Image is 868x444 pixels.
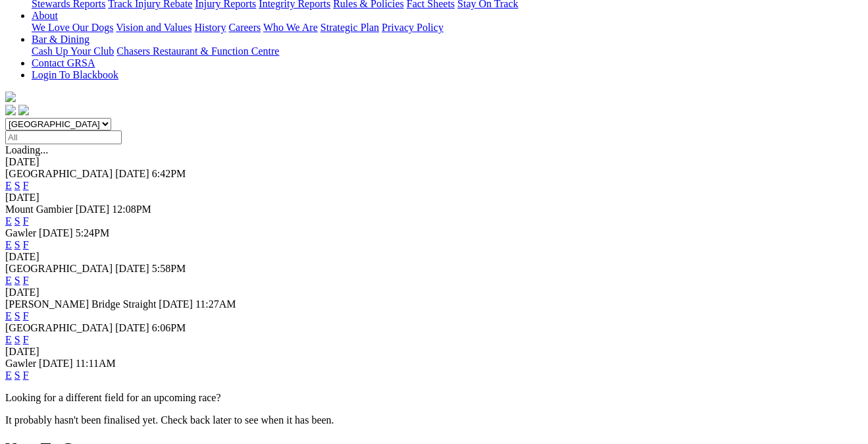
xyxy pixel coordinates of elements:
[5,310,12,321] a: E
[263,22,318,33] a: Who We Are
[5,392,863,404] p: Looking for a different field for an upcoming race?
[5,144,48,155] span: Loading...
[32,22,863,34] div: About
[39,358,73,369] span: [DATE]
[76,227,110,238] span: 5:24PM
[115,168,149,179] span: [DATE]
[32,34,89,45] a: Bar & Dining
[5,130,122,144] input: Select date
[76,204,110,215] span: [DATE]
[5,251,863,263] div: [DATE]
[5,105,16,115] img: facebook.svg
[152,322,186,333] span: 6:06PM
[116,22,191,33] a: Vision and Values
[5,334,12,345] a: E
[382,22,444,33] a: Privacy Policy
[39,227,73,238] span: [DATE]
[5,204,73,215] span: Mount Gambier
[14,310,20,321] a: S
[5,287,863,298] div: [DATE]
[5,215,12,227] a: E
[14,239,20,250] a: S
[14,275,20,286] a: S
[5,275,12,286] a: E
[5,192,863,204] div: [DATE]
[14,334,20,345] a: S
[5,414,334,426] partial: It probably hasn't been finalised yet. Check back later to see when it has been.
[152,168,186,179] span: 6:42PM
[5,263,113,274] span: [GEOGRAPHIC_DATA]
[5,92,16,102] img: logo-grsa-white.png
[23,310,29,321] a: F
[195,298,236,310] span: 11:27AM
[5,156,863,168] div: [DATE]
[116,45,279,57] a: Chasers Restaurant & Function Centre
[5,322,113,333] span: [GEOGRAPHIC_DATA]
[18,105,29,115] img: twitter.svg
[320,22,379,33] a: Strategic Plan
[23,180,29,191] a: F
[115,322,149,333] span: [DATE]
[5,239,12,250] a: E
[32,22,113,33] a: We Love Our Dogs
[5,358,36,369] span: Gawler
[14,180,20,191] a: S
[32,45,114,57] a: Cash Up Your Club
[152,263,186,274] span: 5:58PM
[23,334,29,345] a: F
[32,69,118,80] a: Login To Blackbook
[14,370,20,381] a: S
[23,215,29,227] a: F
[76,358,116,369] span: 11:11AM
[5,346,863,358] div: [DATE]
[32,10,58,21] a: About
[5,298,156,310] span: [PERSON_NAME] Bridge Straight
[14,215,20,227] a: S
[194,22,226,33] a: History
[23,370,29,381] a: F
[5,180,12,191] a: E
[5,370,12,381] a: E
[115,263,149,274] span: [DATE]
[32,45,863,57] div: Bar & Dining
[159,298,193,310] span: [DATE]
[5,168,113,179] span: [GEOGRAPHIC_DATA]
[228,22,261,33] a: Careers
[112,204,151,215] span: 12:08PM
[5,227,36,238] span: Gawler
[23,275,29,286] a: F
[32,57,95,69] a: Contact GRSA
[23,239,29,250] a: F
